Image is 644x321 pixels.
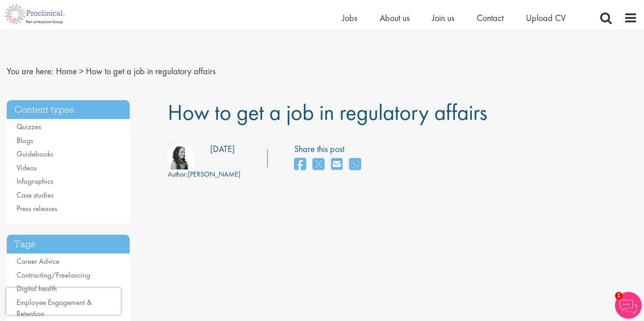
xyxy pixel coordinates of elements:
a: Join us [432,12,454,24]
a: Contact [477,12,504,24]
a: Guidebooks [17,149,53,159]
img: 383e1147-3b0e-4ab7-6ae9-08d7f17c413d [168,143,195,169]
span: > [79,65,84,77]
h3: Content types [7,100,130,119]
a: Quizzes [17,122,41,131]
iframe: reCAPTCHA [6,288,121,315]
h3: Tags [7,235,130,254]
a: share on facebook [294,155,306,174]
span: How to get a job in regulatory affairs [168,98,487,127]
span: Author: [168,169,188,179]
a: About us [380,12,410,24]
span: How to get a job in regulatory affairs [86,65,216,77]
a: Press releases [17,203,57,213]
a: breadcrumb link [56,65,77,77]
a: Case studies [17,190,54,200]
a: share on whats app [349,155,361,174]
a: Upload CV [526,12,566,24]
a: Jobs [342,12,357,24]
a: Blogs [17,135,33,145]
label: Share this post [294,143,365,156]
a: share on email [331,155,343,174]
a: Contracting/Freelancing [17,270,90,280]
a: Videos [17,163,37,173]
img: Chatbot [615,292,642,319]
a: Career Advice [17,256,59,266]
span: 1 [615,292,623,300]
div: [DATE] [210,143,235,156]
div: [PERSON_NAME] [168,169,241,180]
a: Digital health [17,283,57,293]
span: You are here: [7,65,54,77]
a: share on twitter [313,155,324,174]
a: Infographics [17,176,53,186]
